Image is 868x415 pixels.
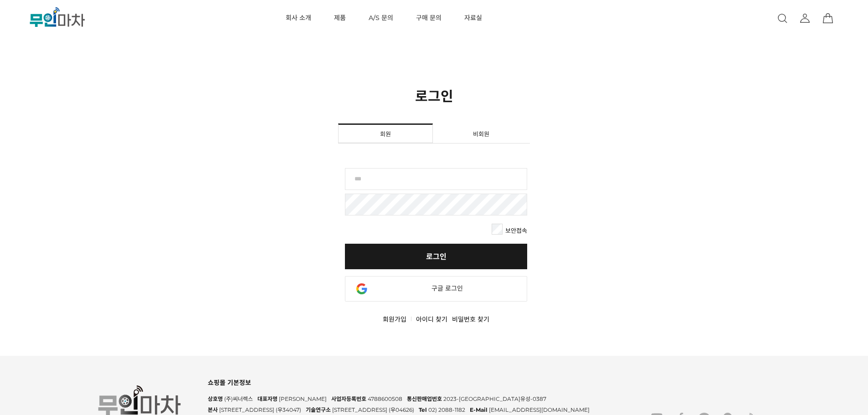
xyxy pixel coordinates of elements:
[489,406,590,413] span: [EMAIL_ADDRESS][DOMAIN_NAME]
[332,406,414,413] span: [STREET_ADDRESS] (우04626)
[338,123,433,143] li: 회원
[419,406,427,413] span: Tel
[257,395,277,402] span: 대표자명
[224,395,253,402] span: (주)씨너렉스
[345,276,527,302] a: 구글 로그인
[416,315,447,323] a: 아이디 찾기
[331,395,366,402] span: 사업자등록번호
[452,315,489,323] a: 비밀번호 찾기
[345,194,527,219] label: 비밀번호
[345,244,527,269] a: 로그인
[383,315,406,323] a: 회원가입
[434,125,528,143] li: 비회원
[505,226,527,235] label: 보안접속
[219,406,301,413] span: [STREET_ADDRESS] (우34047)
[443,395,546,402] span: 2023-[GEOGRAPHIC_DATA]유성-0387
[208,406,218,413] span: 본사
[279,395,327,402] span: [PERSON_NAME]
[407,395,442,402] span: 통신판매업번호
[345,168,527,194] label: 아이디
[415,85,453,105] h2: 로그인
[208,395,223,402] span: 상호명
[368,395,402,402] span: 4788600508
[208,376,642,389] div: 쇼핑몰 기본정보
[306,406,331,413] span: 기술연구소
[428,406,465,413] span: 02) 2088-1182
[470,406,488,413] span: E-Mail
